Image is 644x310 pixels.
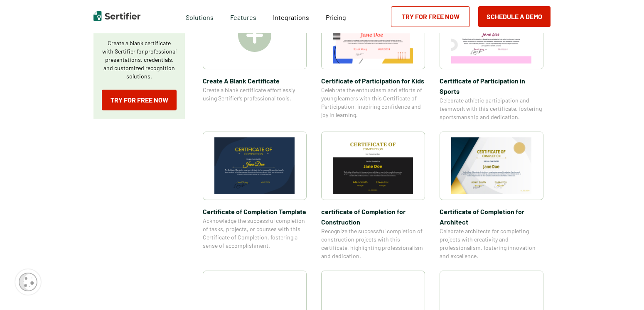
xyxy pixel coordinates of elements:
span: Celebrate athletic participation and teamwork with this certificate, fostering sportsmanship and ... [440,96,543,121]
a: Certificate of Completion​ for ArchitectCertificate of Completion​ for ArchitectCelebrate archite... [440,132,543,260]
a: Certificate of Participation for Kids​Certificate of Participation for Kids​Celebrate the enthusi... [321,1,425,121]
span: Create a blank certificate effortlessly using Sertifier’s professional tools. [203,86,307,103]
img: Certificate of Completion​ for Architect [451,137,532,194]
span: Create A Blank Certificate [203,76,307,86]
span: Recognize the successful completion of construction projects with this certificate, highlighting ... [321,227,425,260]
img: Certificate of Completion Template [214,137,295,194]
a: certificate of Completion for Constructioncertificate of Completion for ConstructionRecognize the... [321,132,425,260]
a: Pricing [326,11,346,22]
img: certificate of Completion for Construction [333,137,413,194]
a: Try for Free Now [102,90,177,110]
span: Certificate of Participation in Sports [440,76,543,96]
span: Solutions [186,11,214,22]
span: Certificate of Completion Template [203,206,307,217]
img: Certificate of Participation for Kids​ [333,7,413,63]
iframe: Chat Widget [602,270,644,310]
img: Create A Blank Certificate [238,19,271,52]
span: Celebrate architects for completing projects with creativity and professionalism, fostering innov... [440,227,543,260]
span: Certificate of Participation for Kids​ [321,76,425,86]
button: Schedule a Demo [478,6,551,27]
span: Certificate of Completion​ for Architect [440,206,543,227]
span: Integrations [273,13,309,21]
a: Try for Free Now [391,6,470,27]
a: Integrations [273,11,309,22]
span: certificate of Completion for Construction [321,206,425,227]
a: Certificate of Completion TemplateCertificate of Completion TemplateAcknowledge the successful co... [203,132,307,260]
p: Create a blank certificate with Sertifier for professional presentations, credentials, and custom... [102,39,177,81]
span: Features [230,11,256,22]
img: Cookie Popup Icon [19,273,37,291]
span: Pricing [326,13,346,21]
span: Celebrate the enthusiasm and efforts of young learners with this Certificate of Participation, in... [321,86,425,119]
span: Acknowledge the successful completion of tasks, projects, or courses with this Certificate of Com... [203,217,307,250]
img: Sertifier | Digital Credentialing Platform [93,11,140,21]
a: Certificate of Participation in SportsCertificate of Participation in SportsCelebrate athletic pa... [440,1,543,121]
img: Certificate of Participation in Sports [451,7,532,63]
